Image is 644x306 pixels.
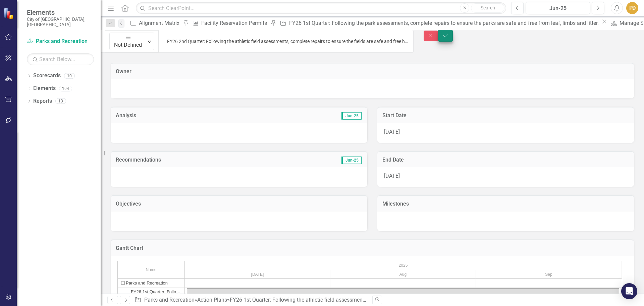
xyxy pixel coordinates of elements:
[341,157,362,164] span: Jun-25
[114,41,142,49] div: Not Defined
[382,113,629,119] h3: Start Date
[382,201,629,207] h3: Milestones
[128,19,181,27] a: Alignment Matrix
[118,288,184,296] div: FY26 1st Quarter: Following the athletic field assessments, complete repairs to ensure the fields...
[289,19,600,27] div: FY26 1st Quarter: Following the park assessments, complete repairs to ensure the parks are safe a...
[64,73,75,79] div: 10
[144,297,195,303] a: Parks and Recreation
[116,157,285,163] h3: Recommendations
[185,261,622,270] div: 2025
[118,279,184,287] div: Parks and Recreation
[116,113,238,119] h3: Analysis
[526,2,590,14] button: Jun-25
[187,288,619,295] div: Task: Start date: 2025-07-01 End date: 2025-09-30
[116,201,362,207] h3: Objectives
[197,297,227,303] a: Action Plans
[27,8,94,16] span: Elements
[341,112,362,120] span: Jun-25
[330,270,476,279] div: Aug
[125,34,131,41] img: Not Defined
[384,129,400,135] span: [DATE]
[277,19,600,27] a: FY26 1st Quarter: Following the park assessments, complete repairs to ensure the parks are safe a...
[382,157,629,163] h3: End Date
[481,5,495,10] span: Search
[126,279,168,287] div: Parks and Recreation
[33,97,52,105] a: Reports
[131,288,182,296] div: FY26 1st Quarter: Following the athletic field assessments, complete repairs to ensure the fields...
[384,173,400,179] span: [DATE]
[476,270,622,279] div: Sep
[135,296,367,304] div: » »
[118,261,184,278] div: Name
[27,53,94,65] input: Search Below...
[471,3,504,13] button: Search
[116,245,629,251] h3: Gantt Chart
[230,297,518,303] div: FY26 1st Quarter: Following the athletic field assessments, complete repairs to ensure the fields...
[528,4,588,12] div: Jun-25
[27,38,94,45] a: Parks and Recreation
[139,19,181,27] div: Alignment Matrix
[33,72,61,80] a: Scorecards
[118,288,184,296] div: Task: Start date: 2025-07-01 End date: 2025-09-30
[59,86,72,91] div: 194
[27,16,94,28] small: City of [GEOGRAPHIC_DATA], [GEOGRAPHIC_DATA]
[626,2,638,14] button: PD
[136,2,506,14] input: Search ClearPoint...
[621,283,637,299] div: Open Intercom Messenger
[3,7,15,19] img: ClearPoint Strategy
[185,270,330,279] div: Jul
[163,30,414,53] input: This field is required
[116,69,629,75] h3: Owner
[33,85,56,92] a: Elements
[201,19,269,27] div: Facility Reservation Permits
[55,98,66,104] div: 13
[190,19,269,27] a: Facility Reservation Permits
[118,279,184,288] div: Task: Parks and Recreation Start date: 2025-07-01 End date: 2025-07-02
